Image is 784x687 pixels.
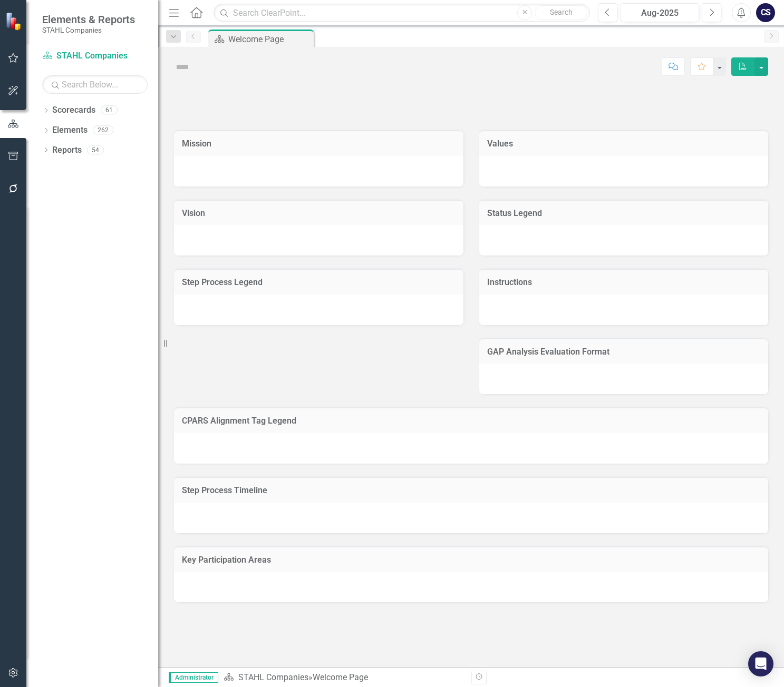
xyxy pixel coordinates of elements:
h3: Values [487,139,761,149]
a: STAHL Companies [238,672,308,682]
div: 54 [87,145,104,154]
input: Search ClearPoint... [214,4,590,22]
img: ClearPoint Strategy [5,12,24,31]
div: 262 [93,126,113,135]
div: Welcome Page [313,672,368,682]
div: Welcome Page [228,33,311,46]
div: » [224,672,463,684]
h3: Status Legend [487,209,761,218]
a: Scorecards [52,104,95,116]
a: Elements [52,124,88,136]
span: Administrator [169,672,218,683]
div: 61 [101,106,118,115]
button: Aug-2025 [621,3,699,22]
h3: Vision [182,209,456,218]
div: Aug-2025 [624,7,695,19]
small: STAHL Companies [42,26,135,34]
h3: Step Process Timeline [182,486,760,495]
h3: Instructions [487,278,761,287]
h3: Mission [182,139,456,149]
span: Search [550,8,573,16]
a: Reports [52,144,82,156]
img: Not Defined [174,58,191,75]
input: Search Below... [42,75,148,94]
h3: GAP Analysis Evaluation Format [487,347,761,357]
a: STAHL Companies [42,50,148,62]
div: Open Intercom Messenger [748,651,773,676]
button: Search [535,5,587,20]
h3: Key Participation Areas [182,555,760,565]
h3: CPARS Alignment Tag Legend [182,416,760,426]
h3: Step Process Legend [182,278,456,287]
button: CS [756,3,775,22]
span: Elements & Reports [42,13,135,26]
